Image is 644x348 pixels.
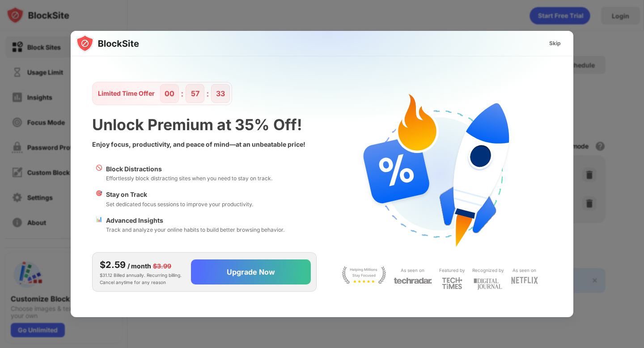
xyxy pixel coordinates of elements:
[106,216,284,225] div: Advanced Insights
[76,31,579,208] img: gradient.svg
[401,266,424,275] div: As seen on
[442,277,462,289] img: light-techtimes.svg
[127,261,151,271] div: / month
[474,277,502,292] img: light-digital-journal.svg
[153,261,171,271] div: $3.99
[227,267,275,276] div: Upgrade Now
[96,216,102,234] div: 📊
[439,266,465,275] div: Featured by
[342,266,386,284] img: light-stay-focus.svg
[394,277,432,284] img: light-techradar.svg
[513,266,536,275] div: As seen on
[472,266,504,275] div: Recognized by
[511,277,538,284] img: light-netflix.svg
[100,258,126,272] div: $2.59
[100,258,184,286] div: $31.12 Billed annually. Recurring billing. Cancel anytime for any reason
[106,225,284,234] div: Track and analyze your online habits to build better browsing behavior.
[549,39,561,48] div: Skip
